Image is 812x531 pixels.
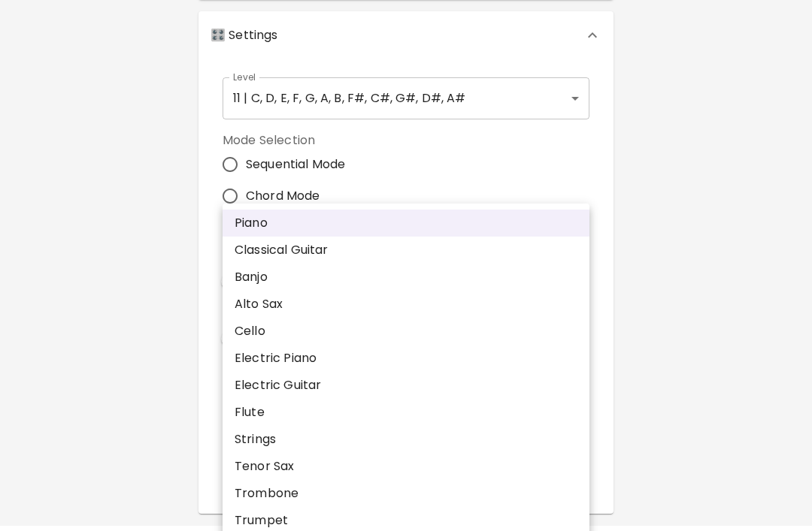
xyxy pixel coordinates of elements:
li: Trombone [223,480,589,507]
li: Banjo [223,264,589,291]
li: Classical Guitar [223,237,589,264]
li: Strings [223,426,589,453]
li: Tenor Sax [223,453,589,480]
li: Flute [223,399,589,426]
li: Electric Guitar [223,372,589,399]
li: Cello [223,318,589,345]
li: Electric Piano [223,345,589,372]
li: Alto Sax [223,291,589,318]
li: Piano [223,210,589,237]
